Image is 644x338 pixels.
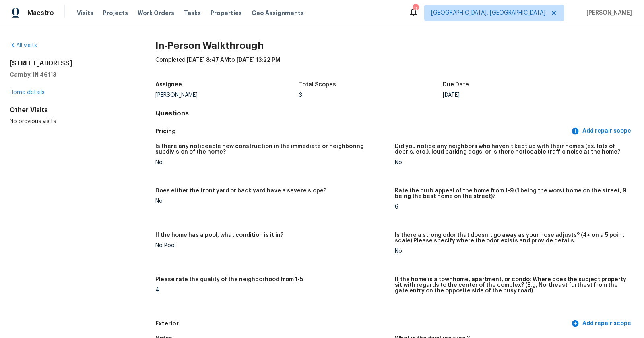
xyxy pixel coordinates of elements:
[155,287,388,293] div: 4
[413,5,418,13] div: 3
[583,9,632,17] span: [PERSON_NAME]
[299,82,336,88] h5: Total Scopes
[103,9,128,17] span: Projects
[155,92,299,98] div: [PERSON_NAME]
[138,9,174,17] span: Work Orders
[155,232,283,238] h5: If the home has a pool, what condition is it in?
[155,109,634,117] h4: Questions
[395,188,628,199] h5: Rate the curb appeal of the home from 1-9 (1 being the worst home on the street, 9 being the best...
[395,277,628,294] h5: If the home is a townhome, apartment, or condo: Where does the subject property sit with regards ...
[155,160,388,165] div: No
[155,198,388,204] div: No
[395,232,628,244] h5: Is there a strong odor that doesn't go away as your nose adjusts? (4+ on a 5 point scale) Please ...
[395,204,628,210] div: 6
[395,248,628,254] div: No
[155,42,634,50] h2: In-Person Walkthrough
[155,277,303,282] h5: Please rate the quality of the neighborhood from 1-5
[10,90,45,95] a: Home details
[184,10,201,16] span: Tasks
[10,43,37,48] a: All visits
[27,9,54,17] span: Maestro
[443,92,586,98] div: [DATE]
[237,57,280,63] span: [DATE] 13:22 PM
[155,319,570,328] h5: Exterior
[10,119,56,124] span: No previous visits
[187,57,229,63] span: [DATE] 8:47 AM
[252,9,304,17] span: Geo Assignments
[10,71,130,79] h5: Camby, IN 46113
[155,127,570,136] h5: Pricing
[570,316,634,331] button: Add repair scope
[10,106,130,114] div: Other Visits
[155,188,326,194] h5: Does either the front yard or back yard have a severe slope?
[10,59,130,67] h2: [STREET_ADDRESS]
[443,82,469,88] h5: Due Date
[570,124,634,139] button: Add repair scope
[77,9,93,17] span: Visits
[155,243,388,248] div: No Pool
[211,9,242,17] span: Properties
[395,144,628,155] h5: Did you notice any neighbors who haven't kept up with their homes (ex. lots of debris, etc.), lou...
[299,92,443,98] div: 3
[573,126,631,136] span: Add repair scope
[395,160,628,165] div: No
[155,56,634,77] div: Completed: to
[431,9,545,17] span: [GEOGRAPHIC_DATA], [GEOGRAPHIC_DATA]
[155,82,182,88] h5: Assignee
[155,144,388,155] h5: Is there any noticeable new construction in the immediate or neighboring subdivision of the home?
[573,319,631,329] span: Add repair scope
